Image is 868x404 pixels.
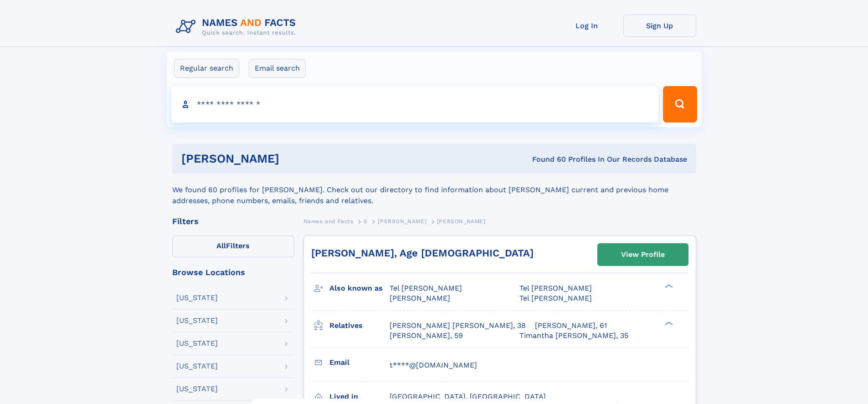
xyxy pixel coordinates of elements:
[174,59,239,78] label: Regular search
[598,244,688,266] a: View Profile
[171,86,659,123] input: search input
[172,15,303,39] img: Logo Names and Facts
[406,154,687,164] div: Found 60 Profiles In Our Records Database
[519,331,628,341] a: Timantha [PERSON_NAME], 35
[329,281,390,296] h3: Also known as
[663,320,673,326] div: ❯
[623,15,696,37] a: Sign Up
[176,340,218,347] div: [US_STATE]
[519,294,592,302] span: Tel [PERSON_NAME]
[378,215,426,227] a: [PERSON_NAME]
[311,247,534,259] a: [PERSON_NAME], Age [DEMOGRAPHIC_DATA]
[390,321,526,331] a: [PERSON_NAME] [PERSON_NAME], 38
[663,86,697,123] button: Search Button
[176,363,218,370] div: [US_STATE]
[176,294,218,302] div: [US_STATE]
[303,215,354,227] a: Names and Facts
[172,235,294,257] label: Filters
[172,217,294,225] div: Filters
[390,331,463,341] a: [PERSON_NAME], 59
[621,244,665,265] div: View Profile
[364,215,368,227] a: S
[181,153,406,164] h1: [PERSON_NAME]
[550,15,623,37] a: Log In
[216,241,226,250] span: All
[172,268,294,276] div: Browse Locations
[172,174,696,206] div: We found 60 profiles for [PERSON_NAME]. Check out our directory to find information about [PERSON...
[329,355,390,370] h3: Email
[176,317,218,324] div: [US_STATE]
[364,218,368,225] span: S
[535,321,607,331] a: [PERSON_NAME], 61
[519,284,592,292] span: Tel [PERSON_NAME]
[390,284,462,292] span: Tel [PERSON_NAME]
[390,392,546,401] span: [GEOGRAPHIC_DATA], [GEOGRAPHIC_DATA]
[663,283,673,289] div: ❯
[437,218,486,225] span: [PERSON_NAME]
[176,385,218,393] div: [US_STATE]
[329,318,390,333] h3: Relatives
[390,294,450,302] span: [PERSON_NAME]
[249,59,306,78] label: Email search
[378,218,426,225] span: [PERSON_NAME]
